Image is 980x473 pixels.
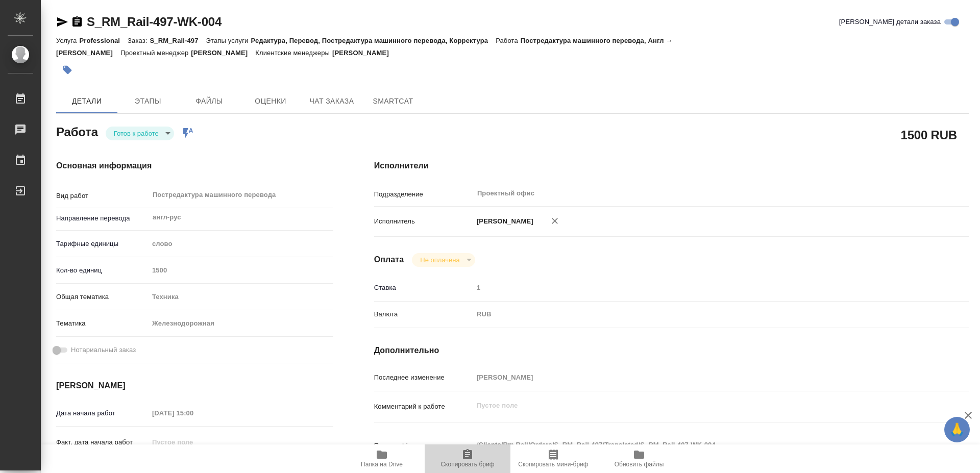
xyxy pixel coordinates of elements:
p: Ставка [374,283,473,293]
p: Исполнитель [374,216,473,227]
button: Скопировать бриф [425,444,510,473]
span: [PERSON_NAME] детали заказа [839,17,941,27]
input: Пустое поле [149,406,238,420]
p: Проектный менеджер [120,49,191,57]
input: Пустое поле [149,263,333,278]
button: Готов к работе [111,129,162,138]
p: Подразделение [374,189,473,200]
h2: Работа [56,122,98,140]
h2: 1500 RUB [901,126,957,143]
div: Готов к работе [106,127,174,140]
p: Вид работ [56,191,149,201]
span: Оценки [246,95,295,108]
input: Пустое поле [473,370,919,385]
button: Обновить файлы [596,444,682,473]
p: S_RM_Rail-497 [150,37,206,44]
h4: [PERSON_NAME] [56,380,333,392]
button: Не оплачена [417,256,462,264]
button: 🙏 [944,417,970,442]
div: RUB [473,306,919,323]
p: Последнее изменение [374,372,473,383]
button: Скопировать ссылку для ЯМессенджера [56,16,68,28]
p: Комментарий к работе [374,402,473,412]
button: Удалить исполнителя [544,210,566,232]
span: Детали [62,95,111,108]
span: Этапы [124,95,173,108]
h4: Основная информация [56,160,333,172]
p: [PERSON_NAME] [191,49,255,57]
p: Клиентские менеджеры [255,49,332,57]
span: 🙏 [948,419,966,440]
span: Скопировать бриф [440,461,494,468]
button: Папка на Drive [339,444,425,473]
p: [PERSON_NAME] [473,216,533,227]
span: Файлы [185,95,234,108]
span: Обновить файлы [615,461,664,468]
div: слово [149,235,333,253]
p: Направление перевода [56,213,149,223]
input: Пустое поле [149,435,238,450]
a: S_RM_Rail-497-WK-004 [87,15,222,29]
p: Работа [496,37,521,44]
span: Нотариальный заказ [71,345,136,355]
p: Услуга [56,37,79,44]
p: Тематика [56,318,149,329]
p: [PERSON_NAME] [332,49,397,57]
input: Пустое поле [473,280,919,295]
p: Общая тематика [56,292,149,302]
p: Дата начала работ [56,408,149,418]
span: Чат заказа [307,95,356,108]
button: Добавить тэг [56,59,79,81]
textarea: /Clients/Rm Rail/Orders/S_RM_Rail-497/Translated/S_RM_Rail-497-WK-004 [473,436,919,454]
div: Техника [149,288,333,306]
div: Железнодорожная [149,315,333,332]
span: Скопировать мини-бриф [518,461,588,468]
h4: Оплата [374,254,404,266]
p: Редактура, Перевод, Постредактура машинного перевода, Корректура [251,37,496,44]
span: Папка на Drive [361,461,403,468]
p: Заказ: [128,37,150,44]
h4: Исполнители [374,160,969,172]
p: Путь на drive [374,441,473,451]
h4: Дополнительно [374,344,969,357]
button: Скопировать ссылку [71,16,83,28]
p: Тарифные единицы [56,239,149,249]
p: Professional [79,37,128,44]
p: Валюта [374,309,473,319]
div: Готов к работе [412,253,475,267]
p: Факт. дата начала работ [56,437,149,447]
span: SmartCat [369,95,418,108]
p: Этапы услуги [206,37,251,44]
p: Кол-во единиц [56,265,149,276]
button: Скопировать мини-бриф [510,444,596,473]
